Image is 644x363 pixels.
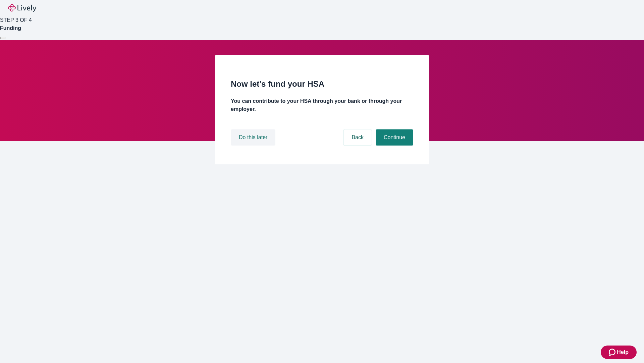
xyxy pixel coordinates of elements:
[617,348,629,356] span: Help
[231,78,413,90] h2: Now let’s fund your HSA
[231,97,413,113] h4: You can contribute to your HSA through your bank or through your employer.
[609,348,617,356] svg: Zendesk support icon
[343,129,372,146] button: Back
[231,129,275,146] button: Do this later
[601,346,637,359] button: Zendesk support iconHelp
[8,4,36,12] img: Lively
[376,129,413,146] button: Continue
